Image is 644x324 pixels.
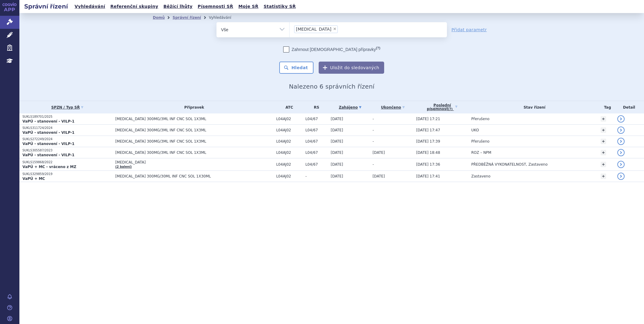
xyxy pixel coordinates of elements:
[614,101,644,113] th: Detail
[115,165,132,168] a: (2 balení)
[319,62,384,74] button: Uložit do sledovaných
[305,128,328,132] span: L04/67
[340,25,343,33] input: [MEDICAL_DATA]
[305,117,328,121] span: L04/67
[196,2,235,11] a: Písemnosti SŘ
[373,162,374,167] span: -
[617,149,625,156] a: detail
[373,128,374,132] span: -
[471,139,489,143] span: Přerušeno
[73,2,107,11] a: Vyhledávání
[598,101,614,113] th: Tag
[373,117,374,121] span: -
[283,46,380,52] label: Zahrnout [DEMOGRAPHIC_DATA] přípravky
[153,15,165,20] a: Domů
[22,137,112,141] p: SUKLS272249/2024
[333,27,337,31] span: ×
[109,2,160,11] a: Referenční skupiny
[416,128,440,132] span: [DATE] 17:47
[22,119,75,123] strong: VaPÚ - stanovení - VILP-1
[276,117,302,121] span: L04AJ02
[601,174,606,179] a: +
[112,101,273,113] th: Přípravek
[471,117,489,121] span: Přerušeno
[22,153,75,157] strong: VaPÚ - stanovení - VILP-1
[22,115,112,119] p: SUKLS189701/2025
[276,139,302,143] span: L04AJ02
[601,127,606,133] a: +
[305,150,328,155] span: L04/67
[331,139,343,143] span: [DATE]
[302,101,328,113] th: RS
[601,162,606,167] a: +
[22,172,112,176] p: SUKLS329859/2019
[416,139,440,143] span: [DATE] 17:39
[19,2,73,11] h2: Správní řízení
[305,162,328,167] span: L04/67
[617,115,625,123] a: detail
[617,173,625,180] a: detail
[209,13,239,22] li: Vyhledávání
[331,174,343,178] span: [DATE]
[289,83,374,90] span: Nalezeno 6 správních řízení
[276,150,302,155] span: L04AJ02
[276,162,302,167] span: L04AJ02
[331,162,343,167] span: [DATE]
[601,116,606,122] a: +
[373,150,385,155] span: [DATE]
[331,103,370,112] a: Zahájeno
[617,161,625,168] a: detail
[115,139,267,143] span: [MEDICAL_DATA] 300MG/3ML INF CNC SOL 1X3ML
[276,128,302,132] span: L04AJ02
[331,128,343,132] span: [DATE]
[22,177,45,181] strong: VaPÚ + MC
[471,162,548,167] span: PŘEDBĚŽNÁ VYKONATELNOST, Zastaveno
[416,150,440,155] span: [DATE] 18:48
[471,150,491,155] span: ROZ – NPM
[115,128,267,132] span: [MEDICAL_DATA] 300MG/3ML INF CNC SOL 1X3ML
[617,138,625,145] a: detail
[331,117,343,121] span: [DATE]
[601,150,606,155] a: +
[416,174,440,178] span: [DATE] 17:41
[162,2,194,11] a: Běžící lhůty
[262,2,297,11] a: Statistiky SŘ
[376,46,380,50] abbr: (?)
[236,2,260,11] a: Moje SŘ
[416,162,440,167] span: [DATE] 17:36
[331,150,343,155] span: [DATE]
[173,15,201,20] a: Správní řízení
[115,117,267,121] span: [MEDICAL_DATA] 300MG/3ML INF CNC SOL 1X3ML
[115,150,267,155] span: [MEDICAL_DATA] 300MG/3ML INF CNC SOL 1X3ML
[416,117,440,121] span: [DATE] 17:21
[471,174,490,178] span: Zastaveno
[279,62,314,74] button: Hledat
[115,160,267,164] span: [MEDICAL_DATA]
[22,126,112,130] p: SUKLS311724/2024
[115,174,267,178] span: [MEDICAL_DATA] 300MG/30ML INF CNC SOL 1X30ML
[22,103,112,112] a: SPZN / Typ SŘ
[22,142,75,146] strong: VaPÚ - stanovení - VILP-1
[22,130,75,135] strong: VaPÚ - stanovení - VILP-1
[22,160,112,164] p: SUKLS159868/2022
[273,101,302,113] th: ATC
[22,148,112,153] p: SUKLS305587/2023
[373,103,413,112] a: Ukončeno
[373,139,374,143] span: -
[305,174,328,178] span: -
[22,165,76,169] strong: VaPÚ + MC - vráceno z MZ
[448,107,453,111] abbr: (?)
[373,174,385,178] span: [DATE]
[305,139,328,143] span: L04/67
[617,127,625,134] a: detail
[471,128,479,132] span: UKO
[276,174,302,178] span: L04AJ02
[451,27,487,33] a: Přidat parametr
[468,101,598,113] th: Stav řízení
[601,139,606,144] a: +
[296,27,331,31] span: [MEDICAL_DATA]
[416,101,468,113] a: Poslednípísemnost(?)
